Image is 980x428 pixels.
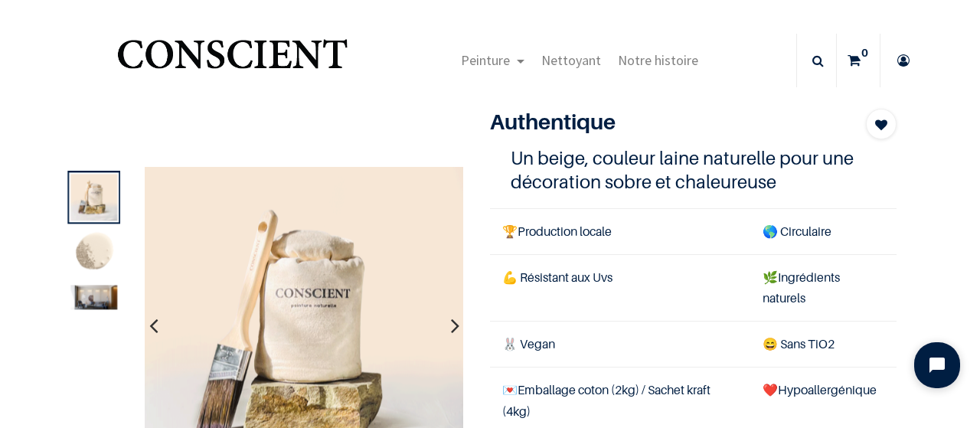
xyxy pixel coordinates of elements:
a: 0 [837,34,880,87]
span: 🌎 C [763,224,789,239]
iframe: Tidio Chat [901,329,973,401]
td: ans TiO2 [750,322,897,368]
span: 💌 [502,382,518,397]
span: 🐰 Vegan [502,336,555,351]
button: Add to wishlist [866,109,897,139]
span: 🏆 [502,224,518,239]
span: Peinture [461,51,510,69]
span: Notre histoire [618,51,698,69]
td: Ingrédients naturels [750,254,897,321]
span: Add to wishlist [875,116,887,134]
a: Logo of Conscient [114,31,351,91]
span: 🌿 [763,270,778,285]
span: Nettoyant [541,51,601,69]
h4: Un beige, couleur laine naturelle pour une décoration sobre et chaleureuse [511,146,877,194]
h1: Authentique [490,109,835,135]
img: Product image [70,174,117,221]
td: Production locale [490,208,750,254]
sup: 0 [857,45,872,60]
td: irculaire [750,208,897,254]
a: Peinture [452,34,533,87]
img: Conscient [114,31,351,91]
img: Product image [70,285,117,309]
span: 💪 Résistant aux Uvs [502,270,612,285]
span: 😄 S [763,336,787,351]
img: Product image [70,230,117,276]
